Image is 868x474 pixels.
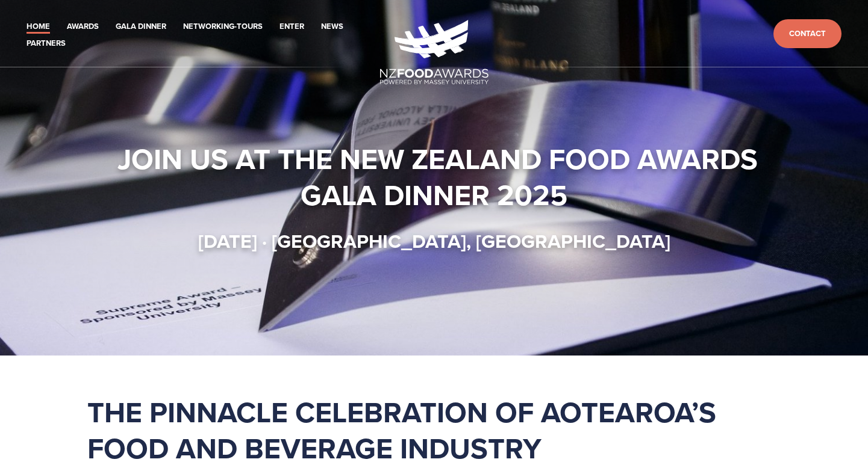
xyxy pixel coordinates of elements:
a: Enter [279,20,304,34]
h1: The pinnacle celebration of Aotearoa’s food and beverage industry [87,394,781,466]
a: Awards [67,20,99,34]
a: News [321,20,343,34]
strong: Join us at the New Zealand Food Awards Gala Dinner 2025 [117,138,765,216]
a: Networking-Tours [183,20,263,34]
a: Gala Dinner [116,20,166,34]
a: Partners [27,37,66,51]
a: Home [27,20,50,34]
strong: [DATE] · [GEOGRAPHIC_DATA], [GEOGRAPHIC_DATA] [198,227,670,255]
a: Contact [773,19,841,49]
